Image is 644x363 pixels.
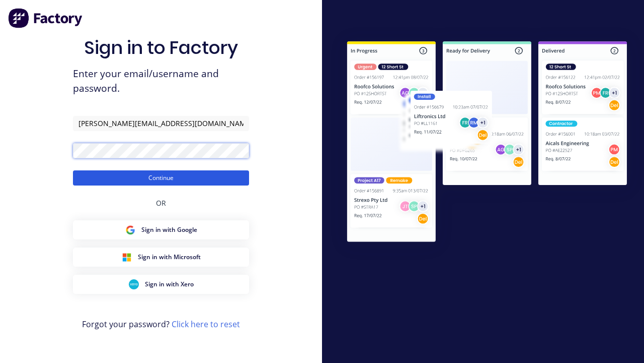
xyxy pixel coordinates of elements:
[122,252,132,262] img: Microsoft Sign in
[145,280,194,289] span: Sign in with Xero
[330,26,644,260] img: Sign in
[73,170,249,186] button: Continue
[73,220,249,239] button: Google Sign inSign in with Google
[125,225,135,235] img: Google Sign in
[172,319,240,330] a: Click here to reset
[8,8,84,28] img: Factory
[73,116,249,131] input: Email/Username
[141,225,197,234] span: Sign in with Google
[129,279,139,289] img: Xero Sign in
[73,67,249,96] span: Enter your email/username and password.
[82,318,240,330] span: Forgot your password?
[73,248,249,267] button: Microsoft Sign inSign in with Microsoft
[73,275,249,294] button: Xero Sign inSign in with Xero
[138,253,201,262] span: Sign in with Microsoft
[84,37,238,58] h1: Sign in to Factory
[156,186,166,220] div: OR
